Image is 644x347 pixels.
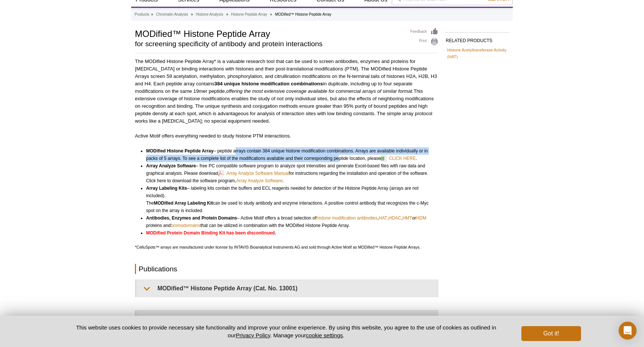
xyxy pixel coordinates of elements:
[63,324,509,339] p: This website uses cookies to provide necessary site functionality and improve your online experie...
[171,222,200,229] a: bromodomains
[270,12,272,16] li: »
[416,214,426,222] a: HDM
[136,280,438,297] summary: MODified™ Histone Peptide Array (Cat. No. 13001)
[146,230,276,236] strong: MODified Protein Domain Binding Kit has been discontinued.
[196,11,223,18] a: Histone Analysis
[146,147,432,162] li: – peptide arrays contain 384 unique histone modification combinations. Arrays are available indiv...
[275,12,331,16] li: MODified™ Histone Peptide Array
[521,326,581,341] button: Got it!
[410,38,438,46] a: Print
[146,184,432,214] li: – labeling kits contain the buffers and ECL reagents needed for detection of the Histone Peptide ...
[410,28,438,36] a: Feedback
[316,214,378,222] a: histone modification antibodies
[151,12,153,16] li: »
[135,58,438,125] p: The MODified Histone Peptide Array* is a valuable research tool that can be used to screen antibo...
[214,81,323,86] strong: 384 unique histone modification combinations
[154,201,213,206] strong: MODified Array Labeling Kit
[135,132,438,140] p: Active Motif offers everything needed to study histone PTM interactions.
[135,28,403,39] h1: MODified™ Histone Peptide Array
[446,32,509,45] h2: RELATED PRODUCTS
[156,11,188,18] a: Chromatin Analysis
[389,214,401,222] a: HDAC
[146,186,187,191] strong: Array Labeling Kits
[146,163,196,168] strong: Array Analyze Software
[236,177,282,184] a: Array Analyze Software
[231,11,267,18] a: Histone Peptide Array
[146,148,214,154] strong: MODified Histone Peptide Array
[381,154,416,163] a: CLICK HERE
[379,214,387,222] a: HAT
[136,310,438,327] summary: MODified™ Histone Peptide Array (Cat. No. 13005)
[146,162,432,184] li: – free PC compatible software program to analyze spot intensities and generate Excel-based files ...
[146,214,432,229] li: – Active Motif offers a broad selection of , , , or proteins and that can be utilized in combinat...
[146,215,237,221] strong: Antibodies, Enzymes and Protein Domains
[135,264,438,274] h2: Publications
[619,322,637,340] div: Open Intercom Messenger
[402,214,412,222] a: HMT
[306,332,343,338] button: cookie settings
[218,169,288,178] a: Array Analyze Software Manual
[226,12,228,16] li: »
[191,12,193,16] li: »
[236,332,270,338] a: Privacy Policy
[447,47,508,60] a: Histone Acetyltransferase Activity (HAT)
[226,88,414,94] i: offering the most extensive coverage available for commercial arrays of similar format.
[135,41,403,47] h2: for screening specificity of antibody and protein interactions
[135,245,420,249] span: *CelluSpots™ arrays are manufactured under license by INTAVIS Bioanalytical Instruments AG and so...
[135,11,149,18] a: Products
